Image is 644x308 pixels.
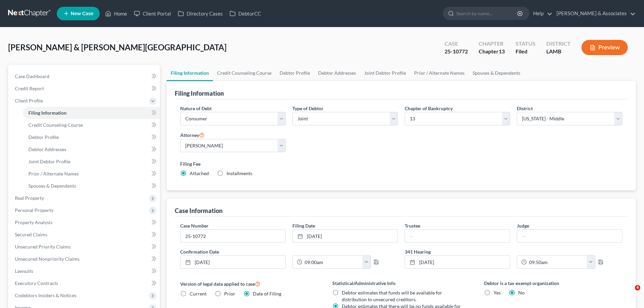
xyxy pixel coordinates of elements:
[28,110,67,116] span: Filing Information
[635,285,640,290] span: 4
[8,42,226,52] span: [PERSON_NAME] & [PERSON_NAME][GEOGRAPHIC_DATA]
[15,98,43,103] span: Client Profile
[581,40,628,55] button: Preview
[15,244,71,250] span: Unsecured Priority Claims
[180,131,205,139] label: Attorney
[226,7,264,20] a: DebtorCC
[15,219,52,225] span: Property Analysis
[15,232,47,237] span: Secured Claims
[15,256,79,262] span: Unsecured Nonpriority Claims
[23,131,160,143] a: Debtor Profile
[546,48,571,55] div: LAMB
[9,241,160,253] a: Unsecured Priority Claims
[9,265,160,277] a: Lawsuits
[175,89,224,97] div: Filing Information
[15,195,44,201] span: Real Property
[621,285,637,301] iframe: Intercom live chat
[516,40,535,48] div: Status
[28,159,70,164] span: Joint Debtor Profile
[15,268,33,274] span: Lawsuits
[102,7,130,20] a: Home
[15,86,44,91] span: Credit Report
[180,222,209,229] label: Case Number
[253,291,281,297] span: Date of Filing
[405,256,510,268] a: [DATE]
[527,256,587,268] input: -- : --
[15,292,76,298] span: Codebtors Insiders & Notices
[293,230,398,242] a: [DATE]
[23,168,160,180] a: Prior / Alternate Names
[469,65,524,81] a: Spouses & Dependents
[28,171,79,176] span: Prior / Alternate Names
[9,253,160,265] a: Unsecured Nonpriority Claims
[410,65,469,81] a: Prior / Alternate Names
[130,7,174,20] a: Client Portal
[23,143,160,156] a: Debtor Addresses
[276,65,314,81] a: Debtor Profile
[499,48,505,54] span: 13
[517,105,533,112] label: District
[167,65,213,81] a: Filing Information
[484,280,622,287] label: Debtor is a tax exempt organization
[23,180,160,192] a: Spouses & Dependents
[445,48,468,55] div: 25-10772
[15,207,53,213] span: Personal Property
[23,107,160,119] a: Filing Information
[479,40,505,48] div: Chapter
[9,70,160,82] a: Case Dashboard
[9,216,160,229] a: Property Analysis
[405,230,510,242] input: --
[226,170,252,176] span: Installments
[180,105,212,112] label: Nature of Debt
[360,65,410,81] a: Joint Debtor Profile
[553,7,636,20] a: [PERSON_NAME] & Associates
[479,48,505,55] div: Chapter
[517,222,529,229] label: Judge
[332,280,471,287] label: Statistical/Administrative Info
[23,119,160,131] a: Credit Counseling Course
[9,229,160,241] a: Secured Claims
[177,248,401,255] label: Confirmation Date
[405,105,453,112] label: Chapter of Bankruptcy
[28,122,83,128] span: Credit Counseling Course
[401,248,626,255] label: 341 Hearing
[15,73,49,79] span: Case Dashboard
[180,280,318,288] label: Version of legal data applied to case
[445,40,468,48] div: Case
[314,65,360,81] a: Debtor Addresses
[23,156,160,168] a: Joint Debtor Profile
[292,222,315,229] label: Filing Date
[9,82,160,95] a: Credit Report
[190,170,209,176] span: Attached
[28,146,66,152] span: Debtor Addresses
[494,290,501,295] span: Yes
[456,7,518,20] input: Search by name...
[518,290,525,295] span: No
[28,134,59,140] span: Debtor Profile
[190,291,207,297] span: Current
[71,11,93,16] span: New Case
[174,7,226,20] a: Directory Cases
[15,280,58,286] span: Executory Contracts
[546,40,571,48] div: District
[181,230,285,242] input: Enter case number...
[224,291,235,297] span: Prior
[517,230,622,242] input: --
[9,277,160,289] a: Executory Contracts
[530,7,552,20] a: Help
[516,48,535,55] div: Filed
[213,65,276,81] a: Credit Counseling Course
[292,105,324,112] label: Type of Debtor
[405,222,420,229] label: Trustee
[342,290,442,302] span: Debtor estimates that funds will be available for distribution to unsecured creditors.
[181,256,285,268] a: [DATE]
[180,160,622,167] label: Filing Fee
[302,256,363,268] input: -- : --
[175,207,222,215] div: Case Information
[28,183,76,189] span: Spouses & Dependents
